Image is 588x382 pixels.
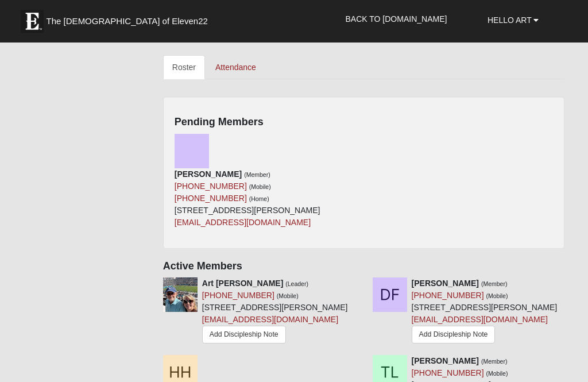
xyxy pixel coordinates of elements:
[206,55,265,79] a: Attendance
[175,168,320,229] div: [STREET_ADDRESS][PERSON_NAME]
[202,277,348,346] div: [STREET_ADDRESS][PERSON_NAME]
[481,280,508,287] small: (Member)
[412,356,479,365] strong: [PERSON_NAME]
[412,277,558,346] div: [STREET_ADDRESS][PERSON_NAME]
[337,5,456,33] a: Back to [DOMAIN_NAME]
[47,16,208,27] span: The [DEMOGRAPHIC_DATA] of Eleven22
[202,291,274,300] a: [PHONE_NUMBER]
[244,171,270,178] small: (Member)
[479,6,547,34] a: Hello Art
[488,16,532,25] span: Hello Art
[249,183,271,190] small: (Mobile)
[481,358,508,365] small: (Member)
[202,326,286,344] a: Add Discipleship Note
[175,182,247,191] a: [PHONE_NUMBER]
[277,292,299,299] small: (Mobile)
[249,195,269,202] small: (Home)
[175,218,311,227] a: [EMAIL_ADDRESS][DOMAIN_NAME]
[163,55,205,79] a: Roster
[175,194,247,203] a: [PHONE_NUMBER]
[285,280,308,287] small: (Leader)
[202,315,338,324] a: [EMAIL_ADDRESS][DOMAIN_NAME]
[175,169,242,179] strong: [PERSON_NAME]
[21,10,44,33] img: Eleven22 logo
[412,326,496,344] a: Add Discipleship Note
[412,279,479,288] strong: [PERSON_NAME]
[163,260,565,273] h4: Active Members
[175,116,554,129] h4: Pending Members
[202,279,284,288] strong: Art [PERSON_NAME]
[15,4,245,33] a: The [DEMOGRAPHIC_DATA] of Eleven22
[412,315,548,324] a: [EMAIL_ADDRESS][DOMAIN_NAME]
[412,291,484,300] a: [PHONE_NUMBER]
[486,292,508,299] small: (Mobile)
